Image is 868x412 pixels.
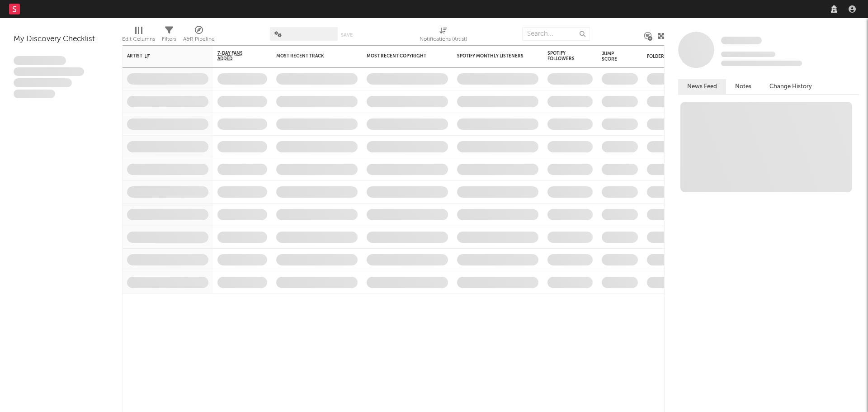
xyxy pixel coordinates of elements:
[721,36,762,45] a: Some Artist
[367,53,434,59] div: Most Recent Copyright
[522,27,590,41] input: Search...
[420,34,467,45] div: Notifications (Artist)
[183,23,215,49] div: A&R Pipeline
[276,53,344,59] div: Most Recent Track
[726,79,760,94] button: Notes
[217,51,254,62] span: 7-Day Fans Added
[14,34,108,45] div: My Discovery Checklist
[721,52,775,57] span: Tracking Since: [DATE]
[602,51,624,62] div: Jump Score
[14,67,84,76] span: Integer aliquet in purus et
[14,78,72,87] span: Praesent ac interdum
[420,23,467,49] div: Notifications (Artist)
[162,23,176,49] div: Filters
[721,61,802,66] span: 0 fans last week
[341,33,353,38] button: Save
[127,53,195,59] div: Artist
[122,34,155,45] div: Edit Columns
[721,37,762,44] span: Some Artist
[457,53,525,59] div: Spotify Monthly Listeners
[183,34,215,45] div: A&R Pipeline
[14,56,66,65] span: Lorem ipsum dolor
[760,79,821,94] button: Change History
[678,79,726,94] button: News Feed
[547,51,579,62] div: Spotify Followers
[14,90,55,99] span: Aliquam viverra
[162,34,176,45] div: Filters
[647,54,715,59] div: Folders
[122,23,155,49] div: Edit Columns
